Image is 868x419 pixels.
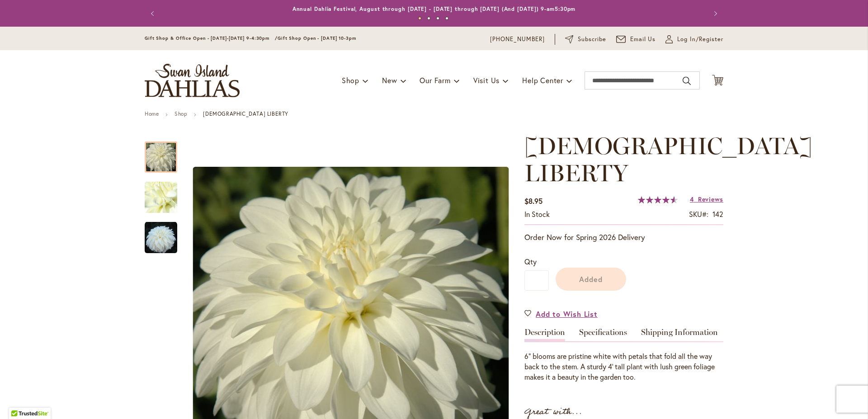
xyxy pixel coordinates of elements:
[578,35,606,44] span: Subscribe
[427,17,430,20] button: 2 of 4
[565,35,606,44] a: Subscribe
[203,110,288,117] strong: [DEMOGRAPHIC_DATA] LIBERTY
[677,35,723,44] span: Log In/Register
[579,328,627,341] a: Specifications
[342,75,359,85] span: Shop
[524,232,723,243] p: Order Now for Spring 2026 Delivery
[145,5,163,23] button: Previous
[278,35,356,41] span: Gift Shop Open - [DATE] 10-3pm
[524,328,723,382] div: Detailed Product Info
[145,221,177,254] img: LADY LIBERTY
[705,5,723,23] button: Next
[524,196,542,206] span: $8.95
[382,75,397,85] span: New
[665,35,723,44] a: Log In/Register
[145,64,240,97] a: store logo
[638,196,678,203] div: 92%
[420,75,450,85] span: Our Farm
[522,75,563,85] span: Help Center
[473,75,500,85] span: Visit Us
[145,35,278,41] span: Gift Shop & Office Open - [DATE]-[DATE] 9-4:30pm /
[524,328,565,341] a: Description
[712,209,723,220] div: 142
[641,328,718,341] a: Shipping Information
[698,195,723,203] span: Reviews
[292,5,576,12] a: Annual Dahlia Festival, August through [DATE] - [DATE] through [DATE] (And [DATE]) 9-am5:30pm
[524,309,598,319] a: Add to Wish List
[524,209,550,219] span: In stock
[524,132,812,187] span: [DEMOGRAPHIC_DATA] LIBERTY
[128,173,193,222] img: LADY LIBERTY
[616,35,656,44] a: Email Us
[436,17,439,20] button: 3 of 4
[145,213,177,253] div: LADY LIBERTY
[630,35,656,44] span: Email Us
[445,17,448,20] button: 4 of 4
[145,173,186,213] div: LADY LIBERTY
[524,257,537,266] span: Qty
[418,17,421,20] button: 1 of 4
[524,351,723,382] div: 6" blooms are pristine white with petals that fold all the way back to the stem. A sturdy 4' tall...
[689,209,708,219] strong: SKU
[690,195,723,203] a: 4 Reviews
[175,110,187,117] a: Shop
[524,209,550,220] div: Availability
[690,195,694,203] span: 4
[145,132,186,173] div: LADY LIBERTY
[145,110,159,117] a: Home
[536,309,598,319] span: Add to Wish List
[490,35,545,44] a: [PHONE_NUMBER]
